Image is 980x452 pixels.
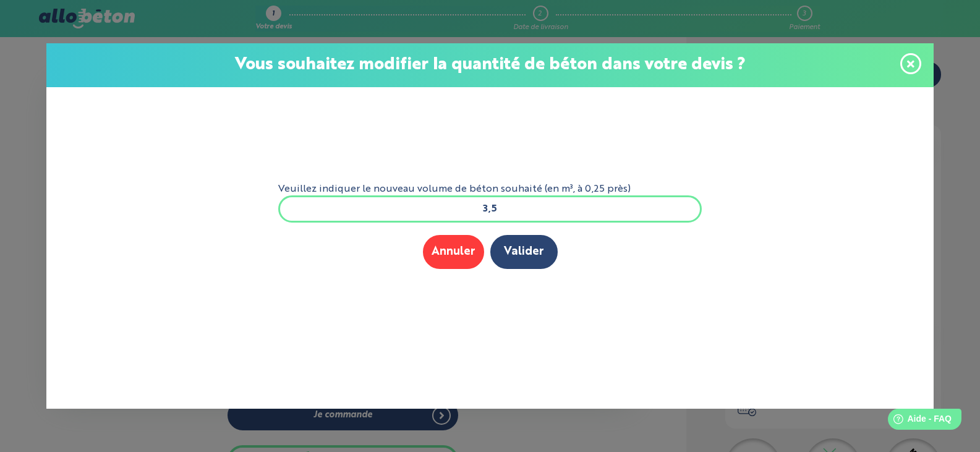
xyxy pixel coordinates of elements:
[870,404,966,438] iframe: Help widget launcher
[59,56,921,75] p: Vous souhaitez modifier la quantité de béton dans votre devis ?
[278,184,702,195] label: Veuillez indiquer le nouveau volume de béton souhaité (en m³, à 0,25 près)
[278,195,702,223] input: xxx
[490,235,558,269] button: Valider
[423,235,484,269] button: Annuler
